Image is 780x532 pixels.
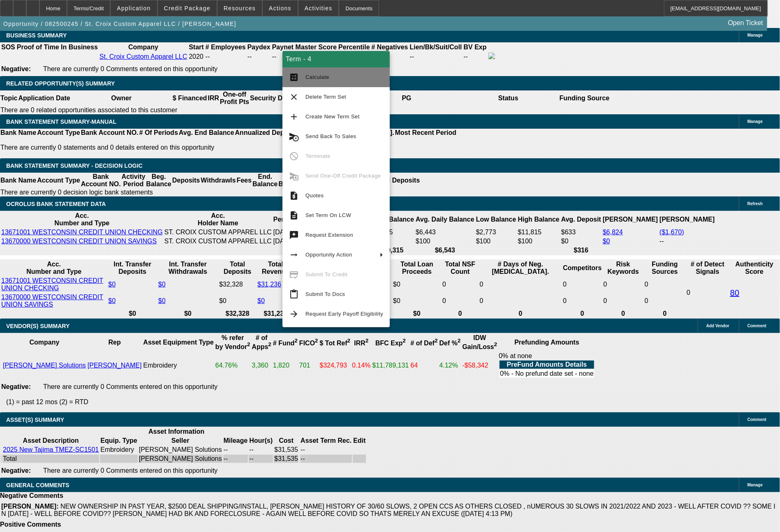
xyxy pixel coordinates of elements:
th: Security Deposit [250,90,302,106]
th: $ Financed [172,90,208,106]
sup: 2 [347,338,350,344]
td: 0 [479,277,562,292]
span: ASSET(S) SUMMARY [6,416,64,423]
td: -- [247,52,271,61]
span: GENERAL COMMENTS [6,482,69,488]
td: -- [223,455,248,463]
th: Account Type [37,129,81,137]
th: SOS [1,43,16,51]
b: BFC Exp [375,340,406,347]
td: $100 [373,237,414,245]
span: Comment [748,324,766,328]
sup: 2 [435,338,437,344]
td: $11,815 [518,228,560,236]
td: 64.76% [215,352,251,379]
span: Opportunity / 082500245 / St. Croix Custom Apparel LLC / [PERSON_NAME] [3,21,236,27]
mat-icon: try [289,230,299,240]
td: -- [659,237,715,245]
a: [PERSON_NAME] Solutions [3,362,86,369]
th: Total Revenue [257,260,294,276]
th: Proof of Time In Business [16,43,98,51]
th: [PERSON_NAME] [602,212,658,227]
button: Resources [218,0,262,16]
mat-icon: content_paste [289,289,299,299]
b: Prefunding Amounts [514,339,579,346]
th: Beg. Balance [146,173,171,188]
span: Send Back To Sales [306,133,356,139]
a: 13670000 WESTCONSIN CREDIT UNION SAVINGS [1,238,157,245]
span: Actions [269,5,292,12]
span: There are currently 0 Comments entered on this opportunity [43,383,218,390]
b: Rep [109,339,121,346]
b: Paydex [248,44,271,51]
td: $31,535 [274,455,299,463]
b: Negative: [1,65,31,72]
span: Quotes [306,192,324,199]
th: 0 [644,310,685,318]
span: Request Extension [306,232,353,238]
th: Application Date [18,90,70,106]
th: Low Balance [476,212,517,227]
span: Bank Statement Summary - Decision Logic [6,162,143,169]
span: Delete Term Set [306,94,346,100]
td: 0.14% [352,352,371,379]
td: 0 [644,277,685,292]
td: 701 [299,352,319,379]
sup: 2 [403,338,406,344]
td: $633 [561,228,602,236]
b: Start [189,44,204,51]
th: Account Type [37,173,81,188]
td: 0 [479,293,562,309]
span: VENDOR(S) SUMMARY [6,323,69,329]
th: $0 [393,310,441,318]
span: Refresh [748,201,763,206]
b: Asset Equipment Type [143,339,213,346]
b: Mileage [224,437,248,444]
td: -$58,342 [462,352,498,379]
th: Acc. Number and Type [1,260,107,276]
mat-icon: clear [289,92,299,102]
td: -- [300,446,352,454]
td: -- [249,455,273,463]
td: -- [300,455,352,463]
th: Activity Period [121,173,146,188]
a: 80 [730,288,739,297]
b: # Fund [273,340,298,347]
td: ST. CROIX CUSTOM APPAREL LLC [164,237,272,245]
b: Paynet Master Score [272,44,337,51]
th: [PERSON_NAME] [659,212,715,227]
th: Competitors [562,260,602,276]
span: There are currently 0 Comments entered on this opportunity [43,467,218,474]
span: -- [206,53,210,60]
th: 0 [442,310,479,318]
a: 13671001 WESTCONSIN CREDIT UNION CHECKING [1,229,163,236]
td: 2020 [188,52,204,61]
mat-icon: cancel_schedule_send [289,132,299,141]
a: $6,824 [603,229,623,236]
b: BV Exp [464,44,487,51]
th: Authenticity Score [730,260,779,276]
button: Actions [263,0,298,16]
b: # of Apps [252,334,271,350]
th: Fees [236,173,252,188]
span: Submit To Docs [306,291,345,297]
th: Withdrawls [200,173,236,188]
th: 0 [479,310,562,318]
td: 64 [410,352,438,379]
th: IRR [207,90,220,106]
b: Negative: [1,383,31,390]
td: Embroidery [143,352,214,379]
th: $316 [561,246,602,254]
div: -- [272,53,337,60]
p: There are currently 0 statements and 0 details entered on this opportunity [0,144,456,151]
th: Bank Account NO. [81,129,139,137]
button: Activities [299,0,339,16]
a: $0 [603,238,610,245]
th: $32,328 [219,310,256,318]
th: Equip. Type [100,437,137,445]
td: $0 [393,293,441,309]
th: $0 [108,310,157,318]
span: OCROLUS BANK STATEMENT DATA [6,201,106,207]
span: Comment [748,417,766,422]
td: 0 [562,277,602,292]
